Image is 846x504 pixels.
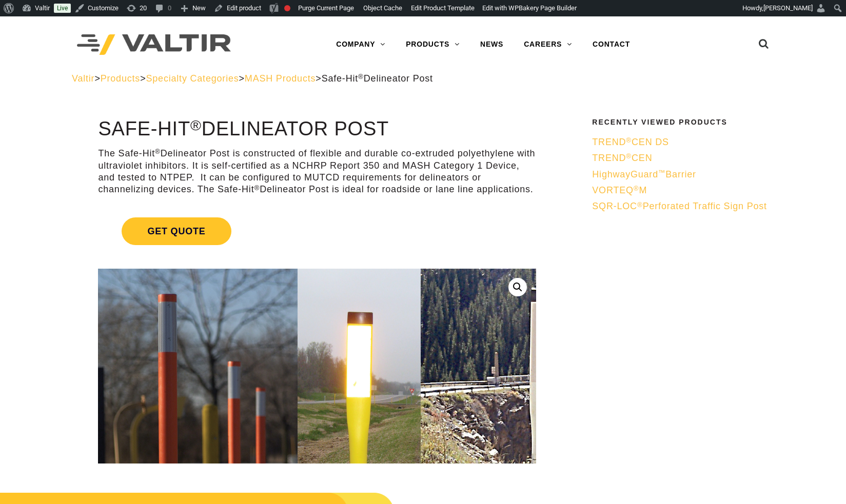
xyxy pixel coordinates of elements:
a: NEWS [470,34,514,55]
img: Valtir [77,34,231,55]
span: SQR-LOC Perforated Traffic Sign Post [592,201,767,211]
p: The Safe-Hit Delineator Post is constructed of flexible and durable co-extruded polyethylene with... [98,148,536,196]
a: TREND®CEN [592,152,768,164]
sup: ® [155,148,161,155]
a: COMPANY [326,34,396,55]
a: TREND®CEN DS [592,136,768,148]
a: Products [101,73,140,84]
sup: ® [626,136,632,144]
h1: Safe-Hit Delineator Post [98,118,536,140]
sup: ® [190,117,202,133]
a: CAREERS [514,34,582,55]
a: Live [54,4,71,13]
h2: Recently Viewed Products [592,118,768,126]
span: Safe-Hit Delineator Post [322,73,433,84]
a: VORTEQ®M [592,185,768,196]
span: Get Quote [122,217,231,245]
span: TREND CEN DS [592,137,669,147]
a: HighwayGuard™Barrier [592,169,768,180]
span: TREND CEN [592,153,652,163]
sup: ® [637,201,643,209]
div: Focus keyphrase not set [284,5,290,11]
a: MASH Products [245,73,316,84]
a: CONTACT [582,34,640,55]
sup: ® [254,184,260,192]
div: > > > > [72,73,774,85]
span: [PERSON_NAME] [763,4,813,12]
sup: ® [626,152,632,160]
a: SQR-LOC®Perforated Traffic Sign Post [592,200,768,212]
sup: ® [358,73,364,80]
sup: ™ [658,169,665,176]
a: PRODUCTS [396,34,470,55]
sup: ® [634,185,639,192]
a: Valtir [72,73,94,84]
span: HighwayGuard Barrier [592,169,696,179]
span: VORTEQ M [592,185,647,195]
a: Get Quote [98,205,536,257]
a: Specialty Categories [146,73,239,84]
